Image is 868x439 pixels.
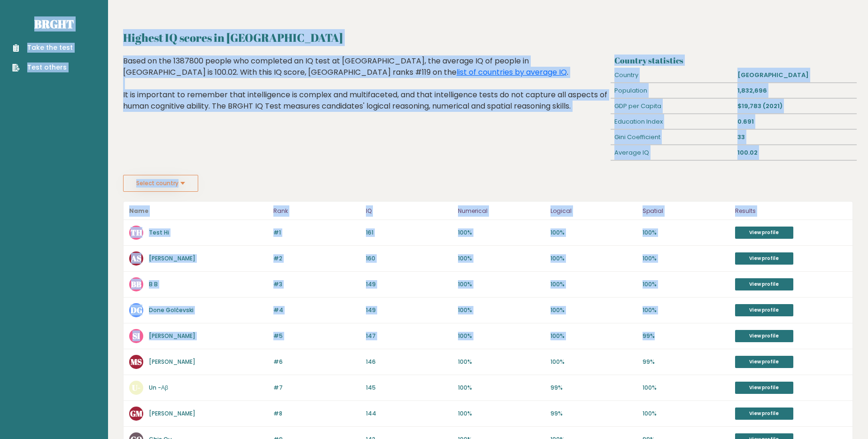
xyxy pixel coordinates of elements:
[611,68,734,83] div: Country
[149,409,195,417] a: [PERSON_NAME]
[550,280,637,289] p: 100%
[734,68,857,83] div: [GEOGRAPHIC_DATA]
[149,280,158,288] a: B B
[458,332,545,340] p: 100%
[735,330,793,342] a: View profile
[643,358,729,366] p: 99%
[273,358,360,366] p: #6
[149,254,195,262] a: [PERSON_NAME]
[123,55,607,126] div: Based on the 1387800 people who completed an IQ test at [GEOGRAPHIC_DATA], the average IQ of peop...
[366,254,453,263] p: 160
[643,306,729,314] p: 100%
[734,83,857,98] div: 1,832,696
[643,332,729,340] p: 99%
[131,253,141,264] text: AS
[735,278,793,290] a: View profile
[131,279,141,290] text: BB
[734,99,857,114] div: $19,783 (2021)
[366,228,453,237] p: 161
[550,205,637,217] p: Logical
[643,280,729,289] p: 100%
[12,63,73,72] a: Test others
[734,114,857,129] div: 0.691
[123,29,853,46] h2: Highest IQ scores in [GEOGRAPHIC_DATA]
[550,358,637,366] p: 100%
[458,280,545,289] p: 100%
[550,384,637,392] p: 99%
[643,384,729,392] p: 100%
[273,332,360,340] p: #5
[273,254,360,263] p: #2
[366,205,453,217] p: IQ
[149,228,169,236] a: Test Hi
[366,280,453,289] p: 149
[273,280,360,289] p: #3
[131,227,142,238] text: TH
[550,409,637,418] p: 99%
[123,175,198,192] button: Select country
[273,306,360,314] p: #4
[273,205,360,217] p: Rank
[735,252,793,265] a: View profile
[611,99,734,114] div: GDP per Capita
[149,332,195,340] a: [PERSON_NAME]
[132,330,140,341] text: SI
[273,228,360,237] p: #1
[149,306,194,314] a: Done Golčevski
[611,145,734,160] div: Average IQ
[366,409,453,418] p: 144
[458,384,545,392] p: 100%
[611,130,734,145] div: Gini Coefficient
[458,409,545,418] p: 100%
[130,408,143,419] text: GM
[734,145,857,160] div: 100.02
[149,358,195,366] a: [PERSON_NAME]
[735,304,793,316] a: View profile
[735,205,847,217] p: Results
[735,408,793,420] a: View profile
[614,55,853,65] h3: Country statistics
[734,130,857,145] div: 33
[132,382,140,393] text: U-
[735,382,793,394] a: View profile
[458,306,545,314] p: 100%
[643,254,729,263] p: 100%
[34,16,74,31] a: Brght
[735,227,793,239] a: View profile
[366,306,453,314] p: 149
[131,356,142,367] text: MS
[366,332,453,340] p: 147
[550,332,637,340] p: 100%
[458,228,545,237] p: 100%
[550,254,637,263] p: 100%
[366,384,453,392] p: 145
[273,384,360,392] p: #7
[366,358,453,366] p: 146
[458,358,545,366] p: 100%
[458,205,545,217] p: Numerical
[129,207,148,215] b: Name
[131,305,142,315] text: DG
[550,306,637,314] p: 100%
[458,254,545,263] p: 100%
[457,67,567,78] a: list of countries by average IQ
[735,356,793,368] a: View profile
[643,409,729,418] p: 100%
[12,43,73,53] a: Take the test
[273,409,360,418] p: #8
[611,83,734,98] div: Population
[550,228,637,237] p: 100%
[643,205,729,217] p: Spatial
[611,114,734,129] div: Education Index
[643,228,729,237] p: 100%
[149,384,168,392] a: Un -Αβ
